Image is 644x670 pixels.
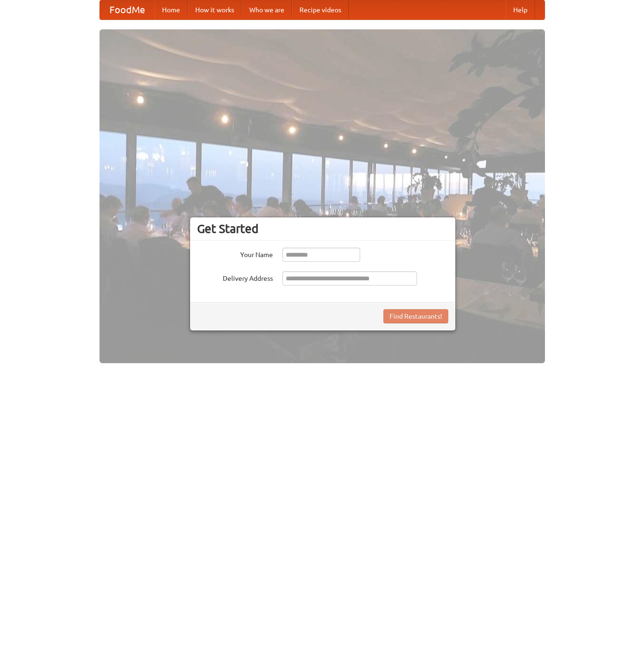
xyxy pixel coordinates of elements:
[197,222,448,236] h3: Get Started
[242,0,292,19] a: Who we are
[292,0,349,19] a: Recipe videos
[188,0,242,19] a: How it works
[100,0,154,19] a: FoodMe
[506,0,535,19] a: Help
[197,248,273,259] label: Your Name
[154,0,188,19] a: Home
[197,271,273,283] label: Delivery Address
[383,309,448,323] button: Find Restaurants!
